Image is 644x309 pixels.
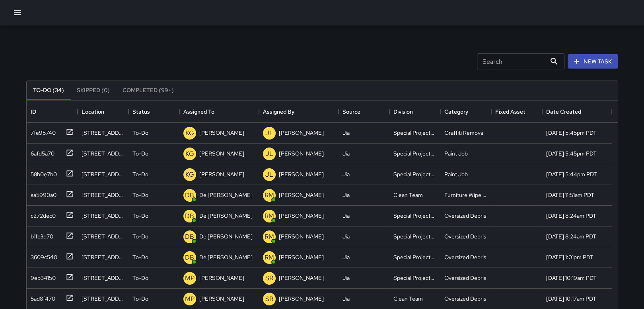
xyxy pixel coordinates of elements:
[491,100,542,123] div: Fixed Asset
[342,232,350,240] div: Jia
[199,129,244,137] p: [PERSON_NAME]
[78,100,128,123] div: Location
[444,150,468,157] div: Paint Job
[342,129,350,137] div: Jia
[342,170,350,178] div: Jia
[444,253,486,261] div: Oversized Debris
[546,295,596,303] div: 9/18/2025, 10:17am PDT
[132,253,148,261] p: To-Do
[444,129,484,137] div: Graffiti Removal
[179,100,259,123] div: Assigned To
[265,191,274,200] p: RM
[185,253,194,262] p: DB
[185,128,194,138] p: KG
[279,150,324,157] p: [PERSON_NAME]
[199,232,253,240] p: De'[PERSON_NAME]
[393,150,436,157] div: Special Projects Team
[393,129,436,137] div: Special Projects Team
[185,191,194,200] p: DB
[495,100,525,123] div: Fixed Asset
[82,232,125,240] div: 472 Jackson Street
[132,100,150,123] div: Status
[82,274,125,282] div: 544 Market Street
[279,274,324,282] p: [PERSON_NAME]
[82,100,104,123] div: Location
[444,232,486,240] div: Oversized Debris
[546,150,597,157] div: 9/21/2025, 5:45pm PDT
[444,191,487,199] div: Furniture Wipe Down
[199,295,244,303] p: [PERSON_NAME]
[199,170,244,178] p: [PERSON_NAME]
[185,149,194,159] p: KG
[265,294,273,304] p: SR
[546,232,596,240] div: 9/19/2025, 8:24am PDT
[82,295,125,303] div: 111 Sutter Street
[263,100,294,123] div: Assigned By
[27,271,56,282] div: 9eb34150
[132,212,148,220] p: To-Do
[444,295,486,303] div: Oversized Debris
[342,100,360,123] div: Source
[393,274,436,282] div: Special Projects Team
[568,54,618,69] button: New Task
[185,232,194,242] p: DB
[279,129,324,137] p: [PERSON_NAME]
[27,81,70,100] button: To-Do (34)
[185,211,194,221] p: DB
[546,100,581,123] div: Date Created
[339,100,389,123] div: Source
[342,150,350,157] div: Jia
[27,100,78,123] div: ID
[393,212,436,220] div: Special Projects Team
[82,253,125,261] div: 850 Montgomery Street
[199,253,253,261] p: De'[PERSON_NAME]
[393,253,436,261] div: Special Projects Team
[342,191,350,199] div: Jia
[199,191,253,199] p: De'[PERSON_NAME]
[546,253,593,261] div: 9/18/2025, 1:01pm PDT
[82,170,125,178] div: 619 Sansome Street
[279,295,324,303] p: [PERSON_NAME]
[546,191,594,199] div: 9/19/2025, 11:51am PDT
[444,274,486,282] div: Oversized Debris
[546,212,596,220] div: 9/19/2025, 8:24am PDT
[265,232,274,242] p: RM
[265,170,273,179] p: JL
[199,212,253,220] p: De'[PERSON_NAME]
[82,150,125,157] div: 621 Sansome Street
[132,295,148,303] p: To-Do
[444,100,468,123] div: Category
[185,294,195,304] p: MP
[389,100,440,123] div: Division
[183,100,214,123] div: Assigned To
[128,100,179,123] div: Status
[132,191,148,199] p: To-Do
[440,100,491,123] div: Category
[27,146,54,157] div: 6afd5a70
[82,191,125,199] div: 22 Battery Street
[542,100,612,123] div: Date Created
[265,211,274,221] p: RM
[116,81,180,100] button: Completed (99+)
[27,167,57,178] div: 58b0e7b0
[27,188,56,199] div: aa5990a0
[27,250,57,261] div: 3609c540
[132,170,148,178] p: To-Do
[546,170,597,178] div: 9/21/2025, 5:44pm PDT
[265,253,274,262] p: RM
[444,212,486,220] div: Oversized Debris
[342,212,350,220] div: Jia
[279,212,324,220] p: [PERSON_NAME]
[546,274,597,282] div: 9/18/2025, 10:19am PDT
[265,128,273,138] p: JL
[185,170,194,179] p: KG
[27,209,56,220] div: c272dec0
[444,170,468,178] div: Paint Job
[27,126,56,137] div: 7fe95740
[199,274,244,282] p: [PERSON_NAME]
[342,295,350,303] div: Jia
[132,150,148,157] p: To-Do
[279,232,324,240] p: [PERSON_NAME]
[546,129,597,137] div: 9/21/2025, 5:45pm PDT
[393,100,413,123] div: Division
